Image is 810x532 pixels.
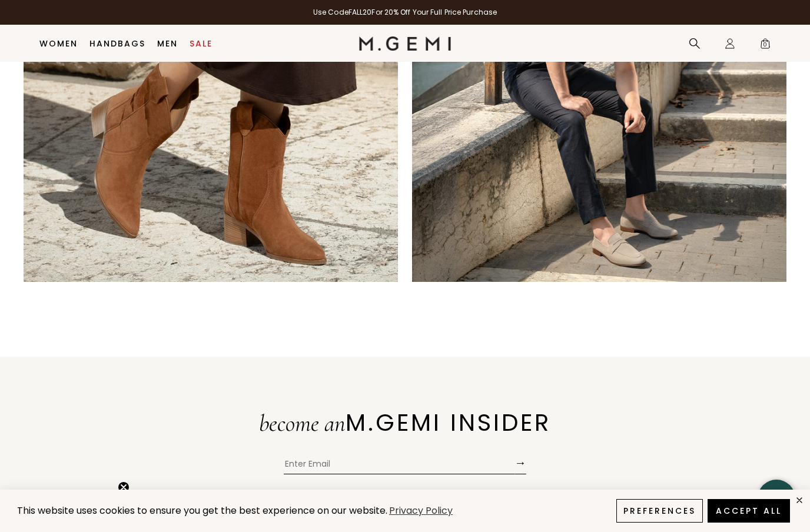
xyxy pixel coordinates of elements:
button: Close teaser [118,481,130,493]
a: Men [157,39,178,48]
span: This website uses cookies to ensure you get the best experience on our website. [17,504,387,517]
a: Women [39,39,78,48]
img: M.Gemi [359,36,452,51]
span: M.GEMI INSIDER [346,406,551,439]
strong: FALL20 [348,7,372,17]
button: → [514,451,526,474]
a: Privacy Policy (opens in a new tab) [387,504,454,518]
button: Preferences [616,499,703,523]
a: Sale [190,39,213,48]
a: Handbags [89,39,145,48]
span: become an [259,409,346,437]
div: close [795,496,804,505]
span: 0 [759,40,771,52]
button: Accept All [708,499,790,523]
input: Enter Email [284,457,514,474]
